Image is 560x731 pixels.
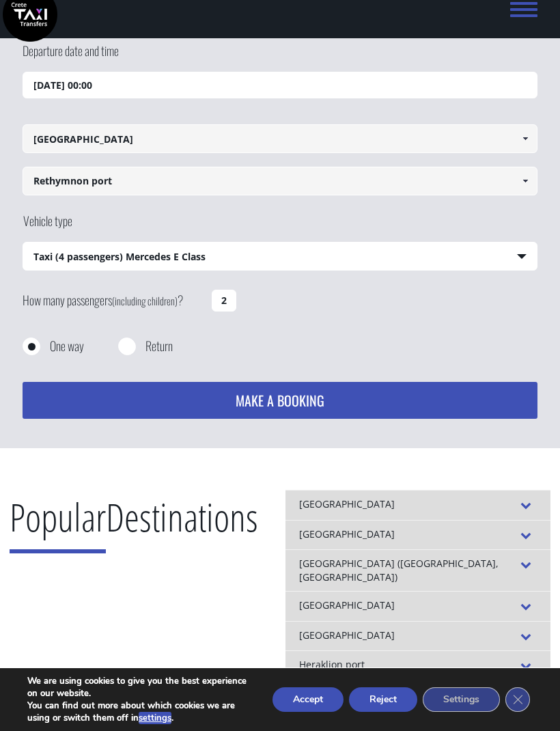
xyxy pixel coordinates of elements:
div: [GEOGRAPHIC_DATA] ([GEOGRAPHIC_DATA], [GEOGRAPHIC_DATA]) [285,549,550,591]
h2: Destinations [10,490,258,564]
small: (including children) [112,293,178,308]
button: Accept [272,687,344,712]
label: How many passengers ? [23,284,204,317]
input: Select drop-off location [23,167,537,195]
button: settings [139,712,171,724]
button: Settings [423,687,500,712]
a: Crete Taxi Transfers | Safe Taxi Transfer Services from to Heraklion Airport, Chania Airport, Ret... [3,5,57,20]
span: Popular [10,491,106,553]
a: Show All Items [514,124,537,153]
div: [GEOGRAPHIC_DATA] [285,490,550,520]
label: Vehicle type [23,212,72,242]
span: Taxi (4 passengers) Mercedes E Class [23,243,537,271]
div: [GEOGRAPHIC_DATA] [285,591,550,621]
label: One way [50,337,84,355]
button: Close GDPR Cookie Banner [505,687,530,712]
label: Departure date and time [23,42,119,72]
button: MAKE A BOOKING [23,382,537,419]
div: Heraklion port [285,650,550,680]
button: Reject [349,687,417,712]
label: Return [145,337,173,355]
div: [GEOGRAPHIC_DATA] [285,621,550,651]
p: You can find out more about which cookies we are using or switch them off in . [27,700,253,724]
p: We are using cookies to give you the best experience on our website. [27,675,253,700]
div: [GEOGRAPHIC_DATA] [285,520,550,550]
a: Show All Items [514,167,537,195]
input: Select pickup location [23,124,537,153]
